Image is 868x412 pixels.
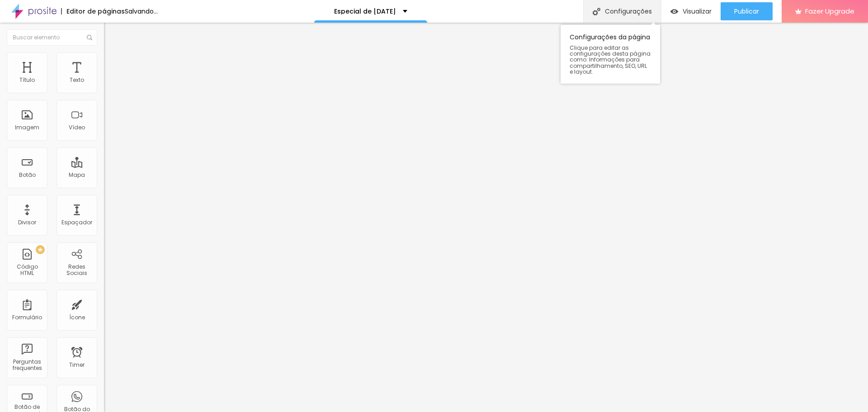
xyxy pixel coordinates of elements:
[593,8,600,15] img: Icone
[683,8,712,15] span: Visualizar
[670,8,678,15] img: view-1.svg
[69,314,85,321] div: Ícone
[721,2,773,20] button: Publicar
[734,8,759,15] span: Publicar
[561,25,660,84] div: Configurações da página
[87,35,92,40] img: Icone
[104,23,868,412] iframe: Editor
[59,264,94,277] div: Redes Sociais
[18,219,36,226] div: Divisor
[19,172,36,178] div: Botão
[70,77,84,83] div: Texto
[69,124,85,131] div: Vídeo
[9,264,45,277] div: Código HTML
[661,2,721,20] button: Visualizar
[61,219,92,226] div: Espaçador
[125,8,158,14] div: Salvando...
[15,124,39,131] div: Imagem
[69,362,85,368] div: Timer
[805,7,854,15] span: Fazer Upgrade
[69,172,85,178] div: Mapa
[9,359,45,372] div: Perguntas frequentes
[570,45,651,75] span: Clique para editar as configurações desta página como: Informações para compartilhamento, SEO, UR...
[7,29,97,46] input: Buscar elemento
[19,77,35,83] div: Título
[61,8,125,14] div: Editor de páginas
[334,8,396,14] p: Especial de [DATE]
[12,314,42,321] div: Formulário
